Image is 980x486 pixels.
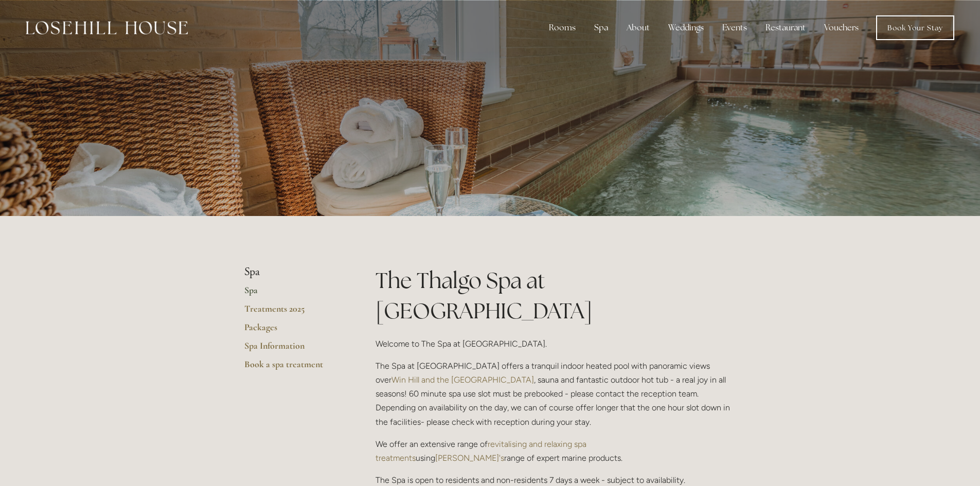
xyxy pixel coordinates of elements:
[816,17,867,38] a: Vouchers
[660,17,712,38] div: Weddings
[244,284,343,303] a: Spa
[876,15,954,40] a: Book Your Stay
[244,303,343,321] a: Treatments 2025
[714,17,755,38] div: Events
[618,17,658,38] div: About
[586,17,616,38] div: Spa
[376,265,736,326] h1: The Thalgo Spa at [GEOGRAPHIC_DATA]
[541,17,584,38] div: Rooms
[244,265,343,279] li: Spa
[244,340,343,358] a: Spa Information
[757,17,814,38] div: Restaurant
[376,337,736,351] p: Welcome to The Spa at [GEOGRAPHIC_DATA].
[391,375,534,385] a: Win Hill and the [GEOGRAPHIC_DATA]
[244,358,343,377] a: Book a spa treatment
[26,21,188,34] img: Losehill House
[244,321,343,340] a: Packages
[435,453,504,463] a: [PERSON_NAME]'s
[376,359,736,429] p: The Spa at [GEOGRAPHIC_DATA] offers a tranquil indoor heated pool with panoramic views over , sau...
[376,437,736,465] p: We offer an extensive range of using range of expert marine products.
